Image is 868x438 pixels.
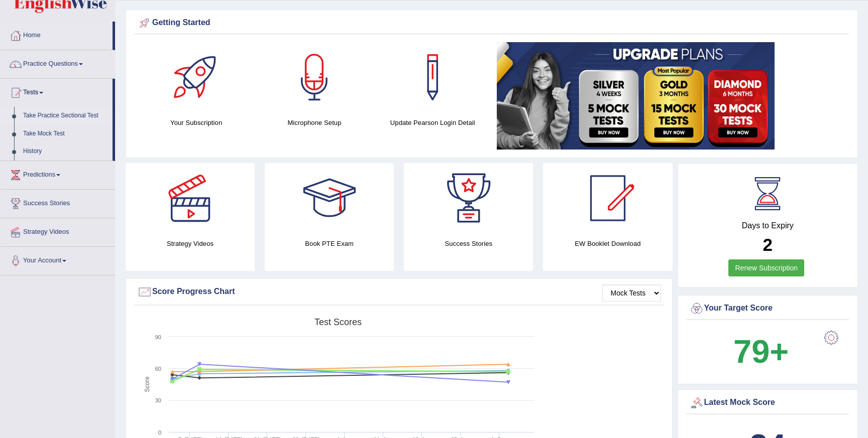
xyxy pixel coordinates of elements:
[728,259,804,276] a: Renew Subscription
[155,334,161,340] text: 90
[733,333,789,370] b: 79+
[19,142,113,161] a: History
[1,79,113,104] a: Tests
[19,125,113,143] a: Take Mock Test
[763,235,773,254] b: 2
[137,284,661,300] div: Score Progress Chart
[1,161,115,186] a: Predictions
[19,107,113,125] a: Take Practice Sectional Test
[689,395,847,410] div: Latest Mock Score
[1,218,115,243] a: Strategy Videos
[137,16,846,31] div: Getting Started
[404,238,533,249] h4: Success Stories
[689,221,847,230] h4: Days to Expiry
[497,42,775,150] img: small5.jpg
[1,190,115,215] a: Success Stories
[543,238,672,249] h4: EW Booklet Download
[142,117,250,128] h4: Your Subscription
[314,317,362,327] tspan: Test scores
[1,22,113,47] a: Home
[265,238,394,249] h4: Book PTE Exam
[155,397,161,403] text: 30
[155,366,161,372] text: 60
[144,376,151,392] tspan: Score
[158,429,161,435] text: 0
[1,50,115,75] a: Practice Questions
[379,117,487,128] h4: Update Pearson Login Detail
[1,247,115,272] a: Your Account
[689,301,847,316] div: Your Target Score
[260,117,368,128] h4: Microphone Setup
[126,238,255,249] h4: Strategy Videos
